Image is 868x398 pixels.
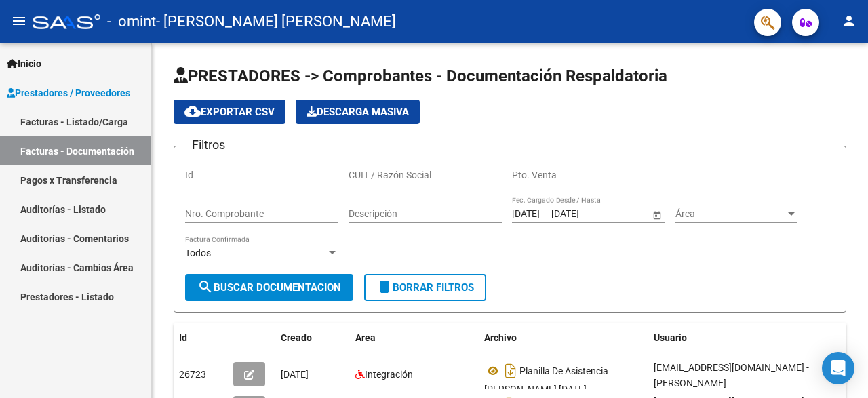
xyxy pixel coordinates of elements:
[179,369,206,380] span: 26723
[174,66,667,85] span: PRESTADORES -> Comprobantes - Documentación Respaldatoria
[512,208,540,220] input: Fecha inicio
[184,103,201,119] mat-icon: cloud_download
[197,279,214,295] mat-icon: search
[484,365,608,395] span: Planilla De Asistencia [PERSON_NAME] [DATE]
[185,247,211,258] span: Todos
[275,323,350,353] datatable-header-cell: Creado
[296,100,420,124] button: Descarga Masiva
[281,332,312,343] span: Creado
[364,274,486,301] button: Borrar Filtros
[7,85,130,100] span: Prestadores / Proveedores
[376,279,393,295] mat-icon: delete
[841,13,857,29] mat-icon: person
[197,281,341,294] span: Buscar Documentacion
[484,332,517,343] span: Archivo
[376,281,474,294] span: Borrar Filtros
[307,106,409,118] span: Descarga Masiva
[156,7,396,37] span: - [PERSON_NAME] [PERSON_NAME]
[7,56,41,71] span: Inicio
[675,208,785,220] span: Área
[542,208,549,220] span: –
[365,369,413,380] span: Integración
[107,7,156,37] span: - omint
[296,100,420,124] app-download-masive: Descarga masiva de comprobantes (adjuntos)
[179,332,187,343] span: Id
[822,352,854,384] div: Open Intercom Messenger
[281,369,309,380] span: [DATE]
[184,106,275,118] span: Exportar CSV
[174,100,285,124] button: Exportar CSV
[350,323,479,353] datatable-header-cell: Area
[650,207,664,222] button: Open calendar
[479,323,648,353] datatable-header-cell: Archivo
[551,208,618,220] input: Fecha fin
[654,332,687,343] span: Usuario
[502,360,519,382] i: Descargar documento
[11,13,27,29] mat-icon: menu
[185,136,232,155] h3: Filtros
[648,323,852,353] datatable-header-cell: Usuario
[174,323,228,353] datatable-header-cell: Id
[355,332,376,343] span: Area
[185,274,353,301] button: Buscar Documentacion
[654,362,809,389] span: [EMAIL_ADDRESS][DOMAIN_NAME] - [PERSON_NAME]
